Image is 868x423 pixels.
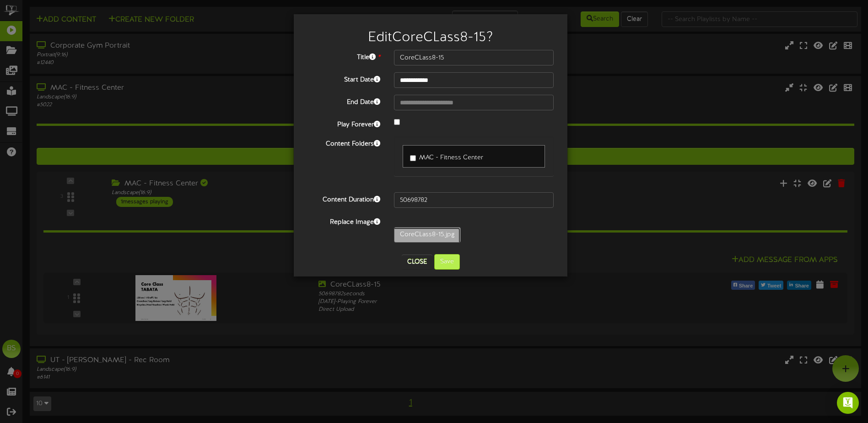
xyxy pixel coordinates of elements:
[301,72,387,85] label: Start Date
[301,215,387,227] label: Replace Image
[837,392,859,414] div: Open Intercom Messenger
[301,117,387,130] label: Play Forever
[434,254,460,270] button: Save
[394,192,554,208] input: 15
[307,30,554,45] h2: Edit CoreCLass8-15 ?
[301,95,387,107] label: End Date
[419,154,483,161] span: MAC - Fitness Center
[301,192,387,205] label: Content Duration
[301,50,387,62] label: Title
[402,255,432,269] button: Close
[301,136,387,149] label: Content Folders
[394,50,554,65] input: Title
[410,155,416,161] input: MAC - Fitness Center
